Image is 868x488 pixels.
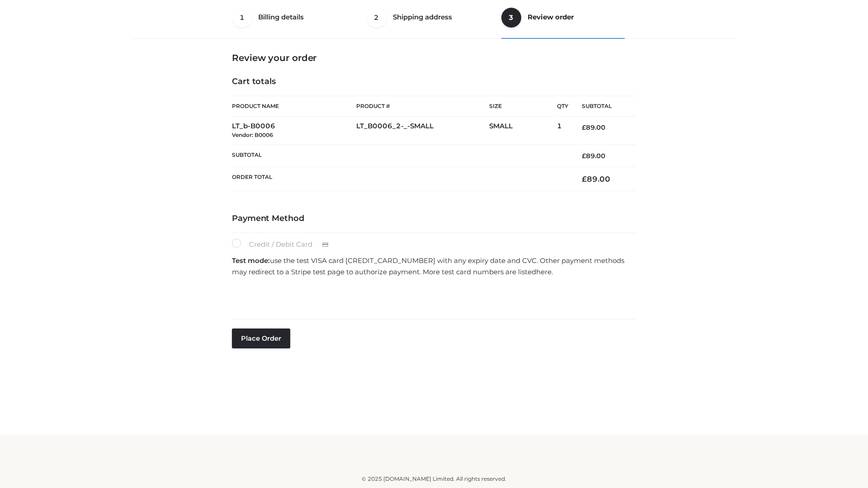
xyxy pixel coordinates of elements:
h4: Payment Method [232,214,636,224]
span: £ [582,174,587,183]
span: £ [582,152,586,160]
img: Credit / Debit Card [317,239,334,250]
td: LT_B0006_2-_-SMALL [356,117,489,145]
th: Product Name [232,96,356,117]
th: Size [489,96,552,117]
td: SMALL [489,117,557,145]
th: Qty [557,96,568,117]
td: 1 [557,117,568,145]
small: Vendor: B0006 [232,131,273,138]
th: Product # [356,96,489,117]
label: Credit / Debit Card [232,239,338,250]
strong: Test mode: [232,256,270,265]
a: here [536,267,552,276]
th: Subtotal [232,145,568,167]
iframe: Secure payment input frame [230,281,634,314]
h4: Cart totals [232,77,636,87]
h3: Review your order [232,52,636,63]
button: Place order [232,328,290,348]
div: © 2025 [DOMAIN_NAME] Limited. All rights reserved. [134,474,734,483]
span: £ [582,123,586,131]
bdi: 89.00 [582,174,610,183]
td: LT_b-B0006 [232,117,356,145]
bdi: 89.00 [582,123,605,131]
p: use the test VISA card [CREDIT_CARD_NUMBER] with any expiry date and CVC. Other payment methods m... [232,255,636,278]
th: Subtotal [568,96,636,117]
bdi: 89.00 [582,152,605,160]
th: Order Total [232,167,568,191]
